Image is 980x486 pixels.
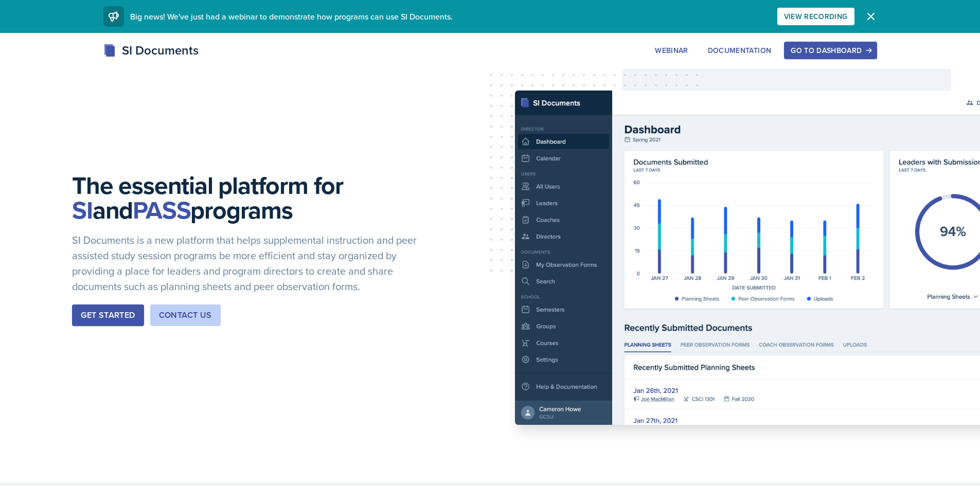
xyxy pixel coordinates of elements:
[784,42,877,59] button: Go to Dashboard
[72,304,144,326] button: Get Started
[150,304,221,326] button: Contact Us
[130,11,453,22] span: Big news! We've just had a webinar to demonstrate how programs can use SI Documents.
[648,42,694,59] button: Webinar
[777,8,854,25] button: View Recording
[784,12,848,21] div: View Recording
[81,309,135,321] div: Get Started
[655,46,688,55] div: Webinar
[701,42,778,59] button: Documentation
[103,41,199,60] div: SI Documents
[791,46,870,55] div: Go to Dashboard
[159,309,212,321] div: Contact Us
[708,46,772,55] div: Documentation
